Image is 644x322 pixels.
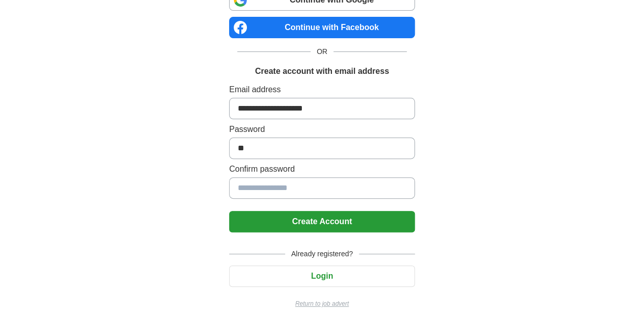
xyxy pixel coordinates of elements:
label: Confirm password [229,163,415,175]
a: Continue with Facebook [229,17,415,38]
button: Create Account [229,211,415,232]
span: OR [311,46,333,57]
a: Login [229,272,415,280]
span: Already registered? [285,249,359,259]
label: Password [229,123,415,136]
label: Email address [229,84,415,96]
a: Return to job advert [229,299,415,308]
button: Login [229,265,415,287]
h1: Create account with email address [255,65,389,77]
